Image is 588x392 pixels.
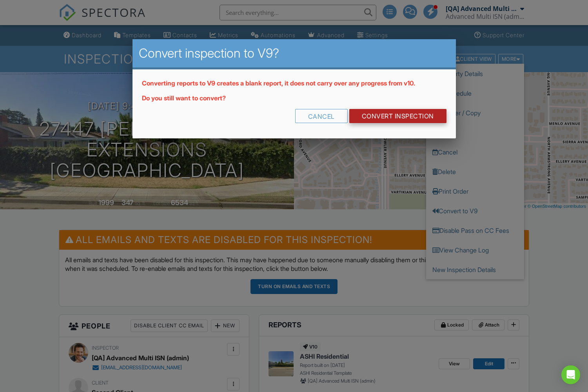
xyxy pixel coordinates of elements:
[142,79,446,87] p: Converting reports to V9 creates a blank report, it does not carry over any progress from v10.
[295,109,348,123] div: Cancel
[349,109,446,123] a: CONVERT INSPECTION
[139,45,450,61] h2: Convert inspection to V9?
[561,365,580,384] div: Open Intercom Messenger
[142,94,446,102] p: Do you still want to convert?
